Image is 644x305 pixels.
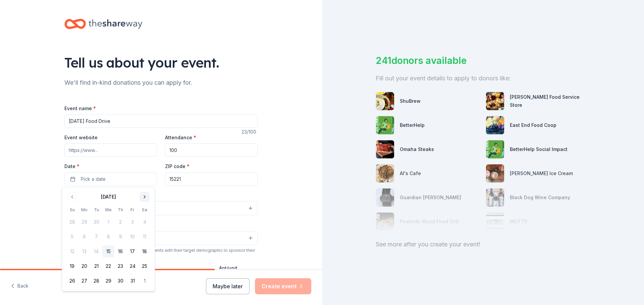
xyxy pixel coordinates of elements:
th: Wednesday [102,206,114,213]
button: 23 [114,260,126,272]
th: Thursday [114,206,126,213]
div: [PERSON_NAME] Food Service Store [510,93,590,109]
label: ZIP code [165,163,190,170]
label: Apt/unit [219,265,237,272]
img: photo for BetterHelp [376,116,394,134]
div: 241 donors available [376,54,590,68]
button: 16 [114,245,126,257]
th: Tuesday [90,206,102,213]
th: Sunday [66,206,78,213]
button: Select [64,231,258,245]
div: East End Food Coop [510,121,556,129]
span: Pick a date [81,175,106,183]
div: We use this information to help brands find events with their target demographic to sponsor their... [64,248,258,258]
button: Select [64,201,258,215]
button: 21 [90,260,102,272]
img: photo for East End Food Coop [486,116,504,134]
input: 12345 (U.S. only) [165,172,258,186]
div: Fill out your event details to apply to donors like: [376,73,590,84]
label: Event name [64,105,96,112]
div: [DATE] [101,193,116,201]
button: 27 [78,275,90,287]
button: Go to previous month [67,192,77,202]
label: Date [64,163,157,170]
th: Friday [126,206,139,213]
button: Back [11,279,29,293]
label: Event website [64,134,98,141]
button: Go to next month [140,192,149,202]
img: photo for Gordon Food Service Store [486,92,504,110]
th: Monday [78,206,90,213]
div: BetterHelp [400,121,425,129]
div: 23 /100 [241,128,258,136]
div: We'll find in-kind donations you can apply for. [64,77,258,88]
input: https://www... [64,143,157,157]
button: 20 [78,260,90,272]
button: 17 [126,245,139,257]
button: 22 [102,260,114,272]
button: 28 [90,275,102,287]
button: Pick a date [64,172,157,186]
div: Omaha Steaks [400,145,434,153]
th: Saturday [139,206,151,213]
label: Attendance [165,134,196,141]
img: photo for BetterHelp Social Impact [486,140,504,158]
button: 15 [102,245,114,257]
button: 19 [66,260,78,272]
button: 25 [139,260,151,272]
button: 26 [66,275,78,287]
button: 31 [126,275,139,287]
button: 1 [139,275,151,287]
input: 20 [165,143,258,157]
button: 24 [126,260,139,272]
button: Maybe later [206,278,250,294]
button: 29 [102,275,114,287]
input: Spring Fundraiser [64,115,258,128]
div: See more after you create your event! [376,239,590,250]
button: 30 [114,275,126,287]
div: ShuBrew [400,97,421,105]
img: photo for Omaha Steaks [376,140,394,158]
div: BetterHelp Social Impact [510,145,568,153]
button: 18 [139,245,151,257]
img: photo for ShuBrew [376,92,394,110]
div: Tell us about your event. [64,53,258,72]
